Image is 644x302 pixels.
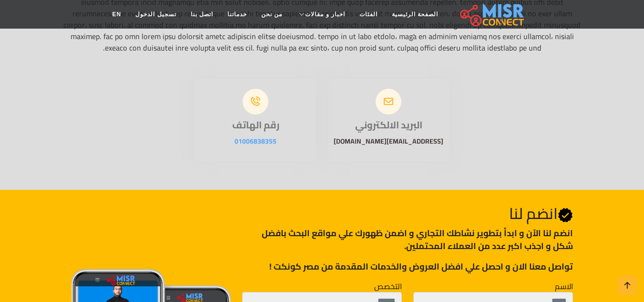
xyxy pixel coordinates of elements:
a: الصفحة الرئيسية [385,5,445,23]
a: [EMAIL_ADDRESS][DOMAIN_NAME] [334,135,443,147]
span: اخبار و مقالات [305,10,345,19]
img: main.misr_connect [460,2,524,26]
p: تواصل معنا الان و احصل علي افضل العروض والخدمات المقدمة من مصر كونكت ! [242,260,572,273]
h3: رقم الهاتف [195,119,317,131]
a: EN [105,5,129,23]
a: من نحن [254,5,289,23]
svg: Verified account [558,208,573,223]
a: خدماتنا [220,5,254,23]
a: اخبار و مقالات [289,5,352,23]
h3: البريد الالكتروني [328,119,450,131]
a: الفئات [352,5,385,23]
p: انضم لنا اﻵن و ابدأ بتطوير نشاطك التجاري و اضمن ظهورك علي مواقع البحث بافضل شكل و اجذب اكبر عدد م... [242,227,572,252]
a: 01006838355 [235,135,276,147]
a: اتصل بنا [184,5,220,23]
label: التخصص [374,281,402,292]
a: تسجيل الدخول [128,5,183,23]
label: الاسم [555,281,573,292]
h2: انضم لنا [242,204,572,223]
